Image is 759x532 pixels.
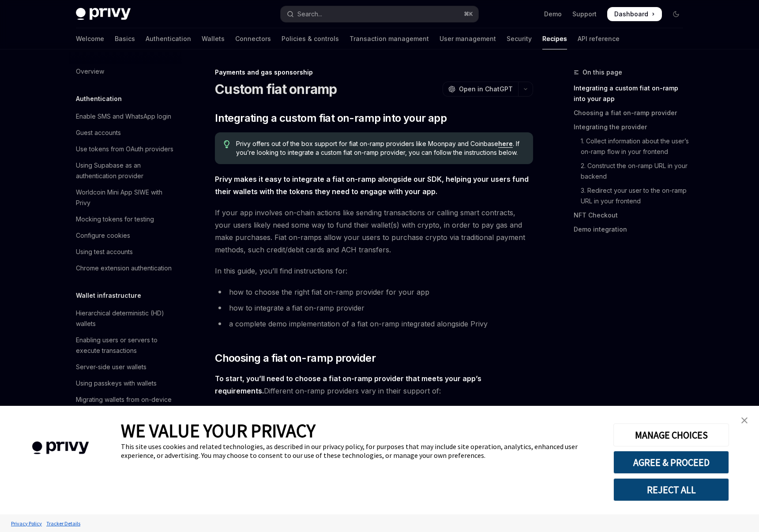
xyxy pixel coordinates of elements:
a: Enable SMS and WhatsApp login [69,109,182,124]
img: close banner [741,417,748,423]
a: Policies & controls [282,28,339,49]
a: User management [440,28,496,49]
span: Choosing a fiat on-ramp provider [215,351,376,365]
div: Worldcoin Mini App SIWE with Privy [76,187,177,208]
a: Enabling users or servers to execute transactions [69,332,182,359]
a: Hierarchical deterministic (HD) wallets [69,305,182,332]
button: Open in ChatGPT [443,82,518,97]
div: Migrating wallets from on-device to TEEs [76,394,177,416]
a: Guest accounts [69,125,182,141]
span: Dashboard [614,10,648,19]
a: Using test accounts [69,244,182,260]
button: REJECT ALL [613,478,729,501]
span: Open in ChatGPT [459,85,513,94]
a: Choosing a fiat on-ramp provider [574,106,690,120]
a: Integrating the provider [574,120,690,134]
button: AGREE & PROCEED [613,451,729,474]
div: Guest accounts [76,127,121,138]
div: Enabling users or servers to execute transactions [76,335,177,356]
div: Using passkeys with wallets [76,378,157,389]
img: company logo [13,429,108,467]
img: dark logo [76,8,131,20]
div: Mocking tokens for testing [76,214,154,225]
span: Different on-ramp providers vary in their support of: [215,372,533,397]
a: Tracker Details [44,516,83,531]
div: Chrome extension authentication [76,263,172,273]
a: Use tokens from OAuth providers [69,141,182,157]
a: Authentication [146,28,191,49]
div: Server-side user wallets [76,362,147,372]
a: 2. Construct the on-ramp URL in your backend [574,159,690,184]
a: Worldcoin Mini App SIWE with Privy [69,184,182,211]
a: 1. Collect information about the user’s on-ramp flow in your frontend [574,134,690,159]
strong: Privy makes it easy to integrate a fiat on-ramp alongside our SDK, helping your users fund their ... [215,175,529,196]
a: Demo integration [574,222,690,236]
a: Integrating a custom fiat on-ramp into your app [574,81,690,106]
a: Configure cookies [69,228,182,244]
a: Welcome [76,28,104,49]
a: 3. Redirect your user to the on-ramp URL in your frontend [574,184,690,208]
a: Server-side user wallets [69,359,182,375]
a: here [498,140,513,148]
a: Privacy Policy [9,516,44,531]
div: This site uses cookies and related technologies, as described in our privacy policy, for purposes... [121,442,600,460]
a: Overview [69,64,182,79]
div: Hierarchical deterministic (HD) wallets [76,308,177,329]
div: Using test accounts [76,247,133,257]
svg: Tip [224,140,230,148]
div: Using Supabase as an authentication provider [76,160,177,181]
h5: Authentication [76,94,122,104]
span: ⌘ K [464,11,473,18]
h5: Wallet infrastructure [76,290,141,301]
a: Wallets [202,28,225,49]
div: Configure cookies [76,230,130,241]
a: Migrating wallets from on-device to TEEs [69,392,182,418]
a: Dashboard [607,7,662,21]
a: Recipes [542,28,567,49]
button: Open search [281,6,478,22]
span: Integrating a custom fiat on-ramp into your app [215,111,447,125]
a: Chrome extension authentication [69,260,182,276]
span: WE VALUE YOUR PRIVACY [121,419,316,442]
div: Payments and gas sponsorship [215,68,533,77]
a: Support [572,10,597,19]
a: Transaction management [349,28,429,49]
a: API reference [578,28,620,49]
li: how to integrate a fiat on-ramp provider [215,302,533,314]
strong: To start, you’ll need to choose a fiat on-ramp provider that meets your app’s requirements. [215,374,481,395]
a: Mocking tokens for testing [69,211,182,227]
span: Privy offers out of the box support for fiat on-ramp providers like Moonpay and Coinbase . If you... [236,139,524,157]
a: NFT Checkout [574,208,690,222]
button: Toggle dark mode [669,7,683,21]
li: how to choose the right fiat on-ramp provider for your app [215,286,533,298]
span: On this page [582,67,622,78]
li: a complete demo implementation of a fiat on-ramp integrated alongside Privy [215,318,533,330]
div: Overview [76,66,104,77]
div: Enable SMS and WhatsApp login [76,111,171,122]
a: close banner [736,412,753,429]
a: Connectors [235,28,271,49]
a: Using passkeys with wallets [69,375,182,391]
span: If your app involves on-chain actions like sending transactions or calling smart contracts, your ... [215,206,533,256]
div: Search... [297,9,322,19]
a: Basics [115,28,135,49]
div: Use tokens from OAuth providers [76,144,173,154]
a: Using Supabase as an authentication provider [69,157,182,184]
a: Demo [544,10,562,19]
button: MANAGE CHOICES [613,423,729,446]
h1: Custom fiat onramp [215,81,337,97]
span: In this guide, you’ll find instructions for: [215,265,533,277]
a: Security [507,28,532,49]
